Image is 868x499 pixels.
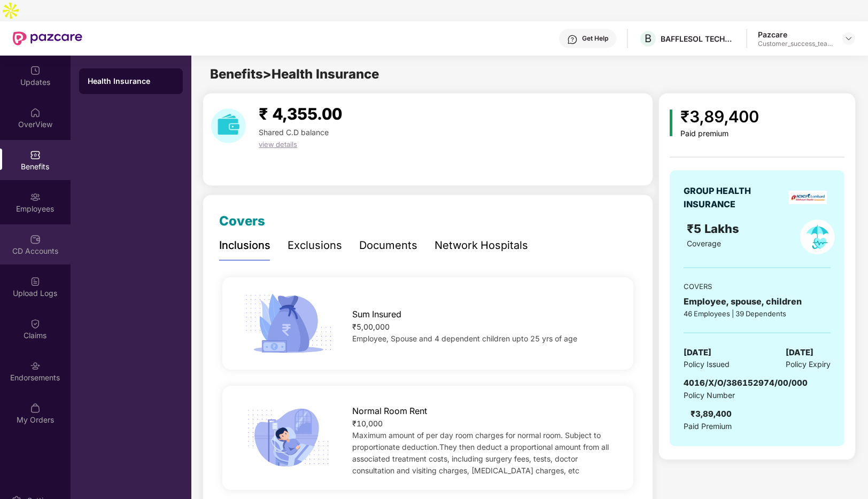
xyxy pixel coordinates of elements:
[687,239,721,248] span: Coverage
[219,213,265,229] span: Covers
[582,34,608,43] div: Get Help
[687,222,742,236] span: ₹5 Lakhs
[352,418,615,430] div: ₹10,000
[30,318,41,329] img: svg+xml;base64,PHN2ZyBpZD0iQ2xhaW0iIHhtbG5zPSJodHRwOi8vd3d3LnczLm9yZy8yMDAwL3N2ZyIgd2lkdGg9IjIwIi...
[219,237,270,254] div: Inclusions
[684,378,808,388] span: 4016/X/O/386152974/00/000
[684,346,711,359] span: [DATE]
[30,107,41,118] img: svg+xml;base64,PHN2ZyBpZD0iSG9tZSIgeG1sbnM9Imh0dHA6Ly93d3cudzMub3JnLzIwMDAvc3ZnIiB3aWR0aD0iMjAiIG...
[30,65,41,76] img: svg+xml;base64,PHN2ZyBpZD0iVXBkYXRlZCIgeG1sbnM9Imh0dHA6Ly93d3cudzMub3JnLzIwMDAvc3ZnIiB3aWR0aD0iMj...
[435,237,528,254] div: Network Hospitals
[681,129,759,138] div: Paid premium
[661,34,735,44] div: BAFFLESOL TECHNOLOGIES PRIVATE LIMITED
[645,32,652,45] span: B
[241,291,336,356] img: icon
[352,321,615,333] div: ₹5,00,000
[567,34,578,45] img: svg+xml;base64,PHN2ZyBpZD0iSGVscC0zMngzMiIgeG1sbnM9Imh0dHA6Ly93d3cudzMub3JnLzIwMDAvc3ZnIiB3aWR0aD...
[758,29,833,40] div: Pazcare
[786,346,813,359] span: [DATE]
[789,191,827,204] img: insurerLogo
[259,128,329,137] span: Shared C.D balance
[30,192,41,202] img: svg+xml;base64,PHN2ZyBpZD0iRW1wbG95ZWVzIiB4bWxucz0iaHR0cDovL3d3dy53My5vcmcvMjAwMC9zdmciIHdpZHRoPS...
[88,76,174,87] div: Health Insurance
[681,104,759,129] div: ₹3,89,400
[211,108,246,143] img: download
[800,220,835,254] img: policyIcon
[352,404,427,418] span: Normal Room Rent
[691,408,732,420] div: ₹3,89,400
[684,308,831,319] div: 46 Employees | 39 Dependents
[210,66,379,82] span: Benefits > Health Insurance
[352,308,401,321] span: Sum Insured
[684,184,777,211] div: GROUP HEALTH INSURANCE
[844,34,853,43] img: svg+xml;base64,PHN2ZyBpZD0iRHJvcGRvd24tMzJ4MzIiIHhtbG5zPSJodHRwOi8vd3d3LnczLm9yZy8yMDAwL3N2ZyIgd2...
[352,431,609,475] span: Maximum amount of per day room charges for normal room. Subject to proportionate deduction.They t...
[30,234,41,245] img: svg+xml;base64,PHN2ZyBpZD0iQ0RfQWNjb3VudHMiIGRhdGEtbmFtZT0iQ0QgQWNjb3VudHMiIHhtbG5zPSJodHRwOi8vd3...
[259,104,342,123] span: ₹ 4,355.00
[786,358,831,370] span: Policy Expiry
[670,110,672,136] img: icon
[30,150,41,160] img: svg+xml;base64,PHN2ZyBpZD0iQmVuZWZpdHMiIHhtbG5zPSJodHRwOi8vd3d3LnczLm9yZy8yMDAwL3N2ZyIgd2lkdGg9Ij...
[30,403,41,414] img: svg+xml;base64,PHN2ZyBpZD0iTXlfT3JkZXJzIiBkYXRhLW5hbWU9Ik15IE9yZGVycyIgeG1sbnM9Imh0dHA6Ly93d3cudz...
[684,391,735,400] span: Policy Number
[288,237,342,254] div: Exclusions
[352,334,577,343] span: Employee, Spouse and 4 dependent children upto 25 yrs of age
[684,281,831,292] div: COVERS
[359,237,417,254] div: Documents
[30,276,41,287] img: svg+xml;base64,PHN2ZyBpZD0iVXBsb2FkX0xvZ3MiIGRhdGEtbmFtZT0iVXBsb2FkIExvZ3MiIHhtbG5zPSJodHRwOi8vd3...
[13,32,82,45] img: New Pazcare Logo
[684,358,730,370] span: Policy Issued
[684,295,831,308] div: Employee, spouse, children
[259,140,297,149] span: view details
[241,405,336,471] img: icon
[30,361,41,371] img: svg+xml;base64,PHN2ZyBpZD0iRW5kb3JzZW1lbnRzIiB4bWxucz0iaHR0cDovL3d3dy53My5vcmcvMjAwMC9zdmciIHdpZH...
[684,420,732,432] span: Paid Premium
[758,40,833,48] div: Customer_success_team_lead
